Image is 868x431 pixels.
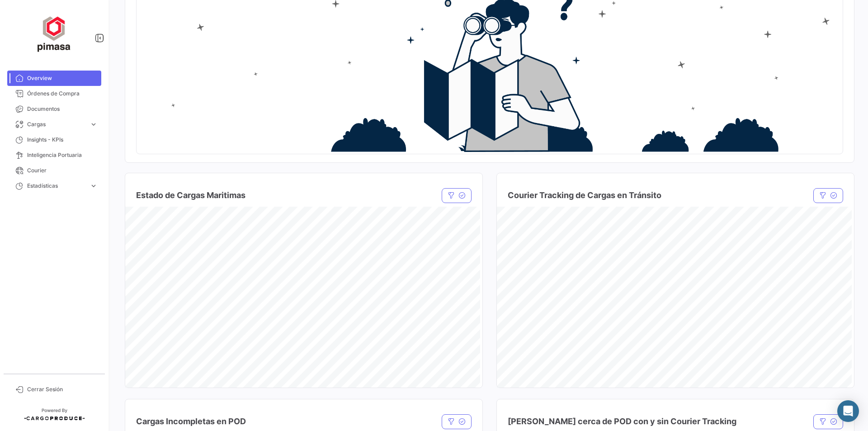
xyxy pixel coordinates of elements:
a: Overview [7,71,101,86]
span: Overview [27,74,98,82]
a: Insights - KPIs [7,132,101,147]
span: Insights - KPIs [27,136,98,144]
div: Abrir Intercom Messenger [837,400,859,422]
span: Inteligencia Portuaria [27,151,98,159]
a: Courier [7,163,101,178]
h4: Courier Tracking de Cargas en Tránsito [508,189,661,202]
h4: [PERSON_NAME] cerca de POD con y sin Courier Tracking [508,415,736,428]
span: Courier [27,166,98,175]
span: expand_more [90,120,98,128]
span: Documentos [27,105,98,113]
img: ff117959-d04a-4809-8d46-49844dc85631.png [32,11,77,56]
h4: Cargas Incompletas en POD [136,415,246,428]
a: Documentos [7,101,101,117]
span: expand_more [90,182,98,190]
span: Cargas [27,120,86,128]
span: Estadísticas [27,182,86,190]
a: Inteligencia Portuaria [7,147,101,163]
span: Órdenes de Compra [27,90,98,98]
a: Órdenes de Compra [7,86,101,101]
span: Cerrar Sesión [27,385,98,393]
h4: Estado de Cargas Maritimas [136,189,245,202]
